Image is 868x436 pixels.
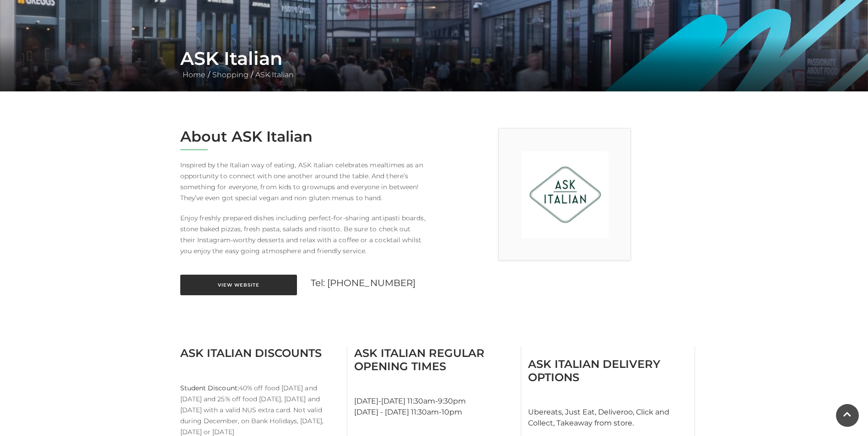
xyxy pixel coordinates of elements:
a: ASK Italian [253,70,296,79]
h3: ASK Italian Discounts [180,346,340,360]
a: Shopping [210,70,251,79]
h2: About ASK Italian [180,128,427,145]
h3: ASK Italian Delivery Options [528,357,688,384]
h3: ASK Italian Regular Opening Times [354,346,514,373]
a: Home [180,70,208,79]
p: Enjoy freshly prepared dishes including perfect-for-sharing antipasti boards, stone baked pizzas,... [180,213,427,256]
a: View Website [180,275,297,295]
div: / / [173,48,695,80]
a: Tel: [PHONE_NUMBER] [311,277,416,288]
strong: Student Discount: [180,384,239,392]
p: Inspired by the Italian way of eating, ASK Italian celebrates mealtimes as an opportunity to conn... [180,160,427,203]
h1: ASK Italian [180,48,688,69]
